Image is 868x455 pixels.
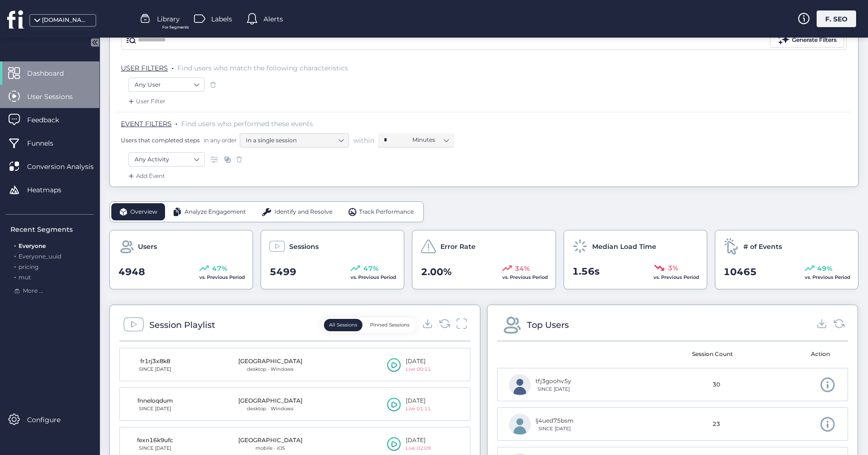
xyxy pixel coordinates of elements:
[246,133,343,148] nz-select-item: In a single session
[27,161,108,172] span: Conversion Analysis
[177,64,348,72] span: Find users who match the following characteristics
[176,118,177,127] span: .
[212,263,227,274] span: 47%
[755,341,841,368] mat-header-cell: Action
[238,366,302,373] div: desktop · Windows
[181,119,313,128] span: Find users who performed these events
[668,263,678,273] span: 3%
[289,241,319,252] span: Sessions
[270,265,296,279] span: 5499
[536,416,574,425] div: lj4ued75bsm
[406,366,431,373] div: Live 00:11
[406,396,431,406] div: [DATE]
[149,318,215,332] div: Session Playlist
[817,263,832,274] span: 49%
[14,251,16,260] span: .
[131,445,179,452] div: SINCE [DATE]
[363,263,379,274] span: 47%
[712,380,720,389] span: 30
[274,208,332,217] span: Identify and Resolve
[185,208,246,217] span: Analyze Engagement
[712,420,720,429] span: 23
[515,263,530,274] span: 34%
[19,274,31,281] span: mut
[792,36,837,45] div: Generate Filters
[805,274,850,280] span: vs. Previous Period
[172,62,174,71] span: .
[42,16,89,25] div: [DOMAIN_NAME]
[135,78,198,92] nz-select-item: Any User
[351,274,396,280] span: vs. Previous Period
[127,97,166,106] div: User Filter
[353,136,374,145] span: within
[238,445,302,452] div: mobile · iOS
[19,253,61,260] span: Everyone_uuid
[131,357,179,366] div: fr1rj3x8k8
[406,357,431,366] div: [DATE]
[669,341,755,368] mat-header-cell: Session Count
[238,436,302,445] div: [GEOGRAPHIC_DATA]
[238,357,302,366] div: [GEOGRAPHIC_DATA]
[121,64,168,72] span: USER FILTERS
[14,272,16,281] span: .
[27,138,68,148] span: Funnels
[817,10,856,27] div: F. SEO
[131,396,179,406] div: fnneloqdum
[118,265,145,279] span: 4948
[202,136,237,144] span: in any order
[27,185,76,195] span: Heatmaps
[23,287,43,296] span: More ...
[27,115,73,125] span: Feedback
[157,14,180,24] span: Library
[592,241,656,252] span: Median Load Time
[536,425,574,433] div: SINCE [DATE]
[211,14,232,24] span: Labels
[127,171,165,181] div: Add Event
[406,436,431,445] div: [DATE]
[199,274,245,280] span: vs. Previous Period
[527,318,569,332] div: Top Users
[131,436,179,445] div: fexn16k9ufc
[27,415,75,425] span: Configure
[536,377,571,386] div: tfj3goohv5y
[743,241,782,252] span: # of Events
[502,274,548,280] span: vs. Previous Period
[130,208,157,217] span: Overview
[19,263,39,270] span: pricing
[135,152,198,167] nz-select-item: Any Activity
[406,405,431,413] div: Live 01:11
[263,14,283,24] span: Alerts
[10,224,94,235] div: Recent Segments
[121,136,200,144] span: Users that completed steps
[653,274,699,280] span: vs. Previous Period
[365,319,415,331] button: Pinned Sessions
[412,133,449,147] nz-select-item: Minutes
[421,265,452,279] span: 2.00%
[131,405,179,413] div: SINCE [DATE]
[572,264,600,279] span: 1.56s
[138,241,157,252] span: Users
[536,386,571,393] div: SINCE [DATE]
[27,91,87,102] span: User Sessions
[14,261,16,270] span: .
[440,241,476,252] span: Error Rate
[131,366,179,373] div: SINCE [DATE]
[162,24,189,30] span: For Segments
[770,33,844,48] button: Generate Filters
[238,405,302,413] div: desktop · Windows
[406,445,431,452] div: Live 02:09
[14,240,16,249] span: .
[359,208,414,217] span: Track Performance
[324,319,362,331] button: All Sessions
[27,68,78,79] span: Dashboard
[723,265,757,279] span: 10465
[19,242,46,249] span: Everyone
[121,119,172,128] span: EVENT FILTERS
[238,396,302,406] div: [GEOGRAPHIC_DATA]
